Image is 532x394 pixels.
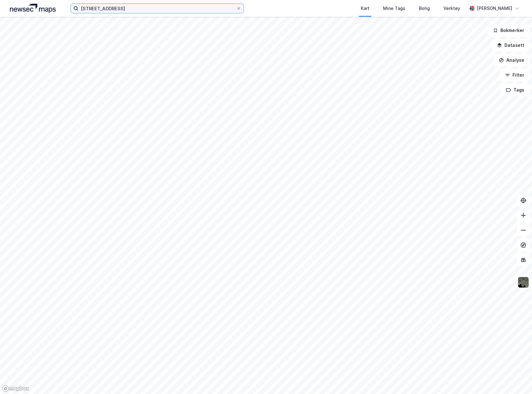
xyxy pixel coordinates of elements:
div: Kontrollprogram for chat [501,364,532,394]
div: Verktøy [443,5,460,12]
div: Mine Tags [383,5,405,12]
div: [PERSON_NAME] [477,5,512,12]
img: logo.a4113a55bc3d86da70a041830d287a7e.svg [10,4,56,13]
a: Mapbox homepage [2,385,29,392]
button: Bokmerker [488,24,530,37]
button: Tags [501,84,530,96]
button: Datasett [492,39,530,51]
input: Søk på adresse, matrikkel, gårdeiere, leietakere eller personer [78,4,236,13]
div: Kart [361,5,369,12]
img: 9k= [517,276,529,288]
button: Analyse [494,54,530,66]
button: Filter [500,69,530,81]
div: Bolig [419,5,430,12]
iframe: Chat Widget [501,364,532,394]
